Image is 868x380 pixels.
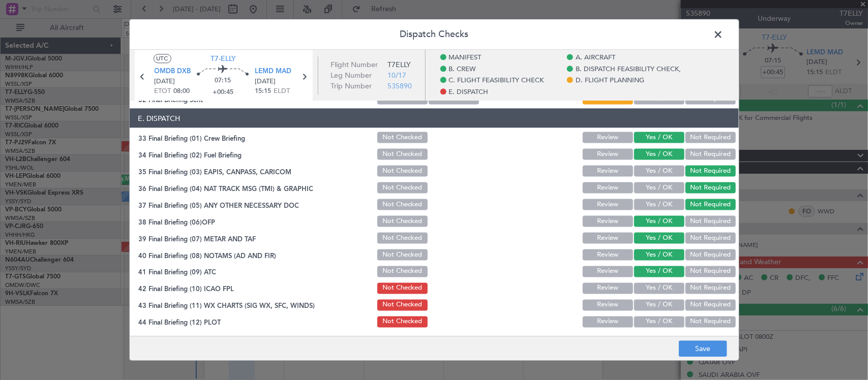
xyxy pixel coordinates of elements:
button: Not Required [685,232,736,243]
button: Yes / OK [634,132,684,143]
button: Yes / OK [634,232,684,243]
button: Yes / OK [634,282,684,294]
button: Not Required [685,299,736,310]
button: Not Required [685,266,736,277]
button: Not Required [685,316,736,327]
button: Yes / OK [634,215,684,227]
button: Yes / OK [634,199,684,210]
button: Yes / OK [634,316,684,327]
button: Save [679,341,727,357]
button: Yes / OK [634,182,684,193]
button: Yes / OK [634,249,684,260]
button: Not Required [685,132,736,143]
button: Not Required [685,165,736,176]
button: Yes / OK [634,148,684,160]
button: Not Required [685,182,736,193]
button: Not Required [685,215,736,227]
button: Not Required [685,199,736,210]
button: Not Required [685,249,736,260]
button: Yes / OK [634,165,684,176]
header: Dispatch Checks [130,19,739,50]
button: Not Required [685,148,736,160]
button: Yes / OK [634,299,684,310]
button: Not Required [685,282,736,294]
button: Yes / OK [634,266,684,277]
